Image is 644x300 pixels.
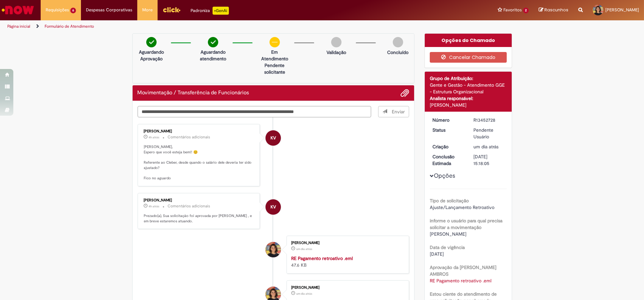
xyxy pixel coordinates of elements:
[473,144,498,150] span: um dia atrás
[291,255,353,261] a: RE Pagamento retroativo .eml
[86,7,132,13] span: Despesas Corporativas
[168,134,211,140] small: Comentários adicionais
[259,49,291,62] p: Em Atendimento
[473,153,504,167] div: [DATE] 15:18:05
[296,292,312,296] span: um dia atrás
[427,117,468,123] dt: Número
[45,24,94,29] a: Formulário de Atendimento
[605,7,639,13] span: [PERSON_NAME]
[46,7,69,13] span: Requisições
[296,247,312,251] span: um dia atrás
[208,37,218,47] img: check-circle-green.png
[149,135,160,139] span: 4h atrás
[430,264,496,277] b: Aprovação da [PERSON_NAME] AMBROS
[146,37,157,47] img: check-circle-green.png
[430,52,507,63] button: Cancelar Chamado
[191,7,229,15] div: Padroniza
[539,7,568,13] a: Rascunhos
[270,37,280,47] img: circle-minus.png
[430,75,507,82] div: Grupo de Atribuição:
[427,127,468,133] dt: Status
[291,241,402,245] div: [PERSON_NAME]
[331,37,341,47] img: img-circle-grey.png
[266,242,281,257] div: Marina Ribeiro De Souza
[149,204,160,208] span: 4h atrás
[430,244,465,250] b: Data de vigência
[326,49,346,56] p: Validação
[425,34,512,47] div: Opções do Chamado
[430,102,507,108] div: [PERSON_NAME]
[473,127,504,140] div: Pendente Usuário
[144,213,255,224] p: Prezado(a), Sua solicitação foi aprovada por [PERSON_NAME] , e em breve estaremos atuando.
[259,62,291,75] p: Pendente solicitante
[430,198,469,204] b: Tipo de solicitação
[544,7,568,13] span: Rascunhos
[393,37,403,47] img: img-circle-grey.png
[473,117,504,123] div: R13452728
[296,247,312,251] time: 27/08/2025 14:19:43
[144,144,255,181] p: [PERSON_NAME], Espero que você esteja bem!! 😊 Referente ao Cleber, desde quando o salário dele de...
[271,130,276,146] span: KV
[503,7,522,13] span: Favoritos
[430,95,507,102] div: Analista responsável:
[291,286,402,290] div: [PERSON_NAME]
[523,8,529,13] span: 2
[430,251,444,257] span: [DATE]
[430,82,507,95] div: Gente e Gestão - Atendimento GGE - Estrutura Organizacional
[387,49,408,56] p: Concluído
[430,218,502,230] b: informe o usuário para qual precisa solicitar a movimentação
[271,199,276,215] span: KV
[473,143,504,150] div: 27/08/2025 14:19:52
[291,255,402,268] div: 47.6 KB
[197,49,229,62] p: Aguardando atendimento
[473,144,498,150] time: 27/08/2025 14:19:52
[266,199,281,215] div: Karine Vieira
[5,20,424,33] ul: Trilhas de página
[430,231,466,237] span: [PERSON_NAME]
[70,8,76,13] span: 6
[163,5,181,15] img: click_logo_yellow_360x200.png
[138,106,371,117] textarea: Digite sua mensagem aqui...
[138,90,249,96] h2: Movimentação / Transferência de Funcionários Histórico de tíquete
[213,7,229,15] p: +GenAi
[142,7,153,13] span: More
[400,89,409,97] button: Adicionar anexos
[296,292,312,296] time: 27/08/2025 13:58:02
[144,198,255,202] div: [PERSON_NAME]
[149,135,160,139] time: 28/08/2025 10:59:51
[7,24,30,29] a: Página inicial
[427,153,468,167] dt: Conclusão Estimada
[427,143,468,150] dt: Criação
[430,278,491,284] a: Download de RE Pagamento retroativo .eml
[135,49,168,62] p: Aguardando Aprovação
[266,130,281,146] div: Karine Vieira
[144,129,255,133] div: [PERSON_NAME]
[430,204,494,210] span: Ajuste/Lançamento Retroativo
[168,203,211,209] small: Comentários adicionais
[149,204,160,208] time: 28/08/2025 10:18:05
[1,3,35,17] img: ServiceNow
